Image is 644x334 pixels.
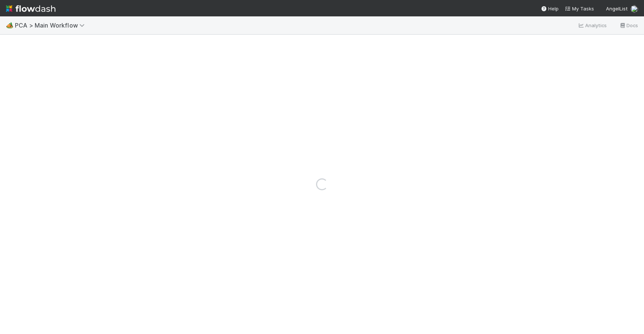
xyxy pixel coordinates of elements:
a: Docs [619,21,638,30]
span: 🏕️ [6,22,13,28]
div: Help [541,5,559,12]
img: logo-inverted-e16ddd16eac7371096b0.svg [6,2,56,15]
a: Analytics [578,21,607,30]
a: My Tasks [565,5,594,12]
span: My Tasks [565,6,594,12]
span: PCA > Main Workflow [15,22,88,29]
span: AngelList [606,6,628,12]
img: avatar_ac990a78-52d7-40f8-b1fe-cbbd1cda261e.png [631,5,638,13]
